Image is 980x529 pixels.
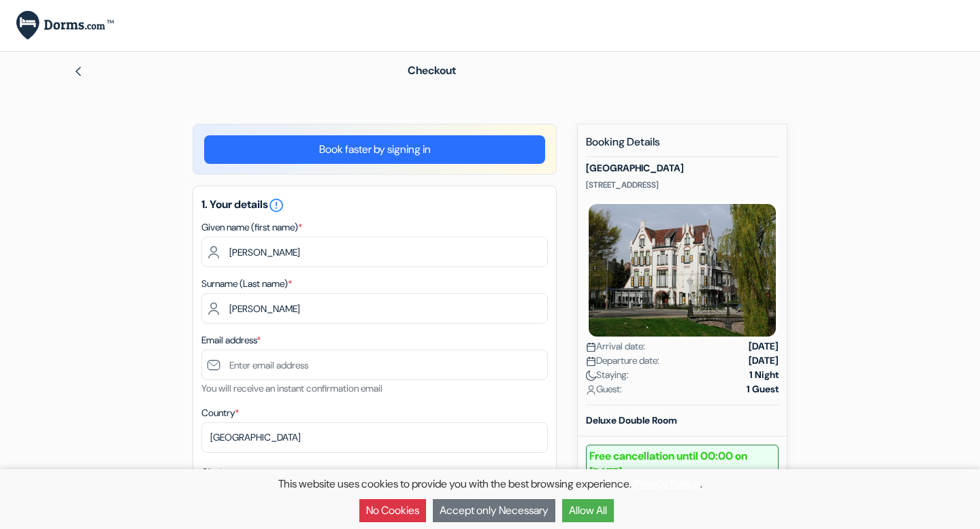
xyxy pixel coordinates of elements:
[586,445,779,484] b: Free cancellation until 00:00 on [DATE]
[747,382,779,396] strong: 1 Guest
[433,499,555,522] button: Accept only Necessary
[586,368,629,382] span: Staying:
[586,135,779,157] h5: Booking Details
[359,499,426,522] button: No Cookies
[204,135,545,164] a: Book faster by signing in
[201,406,239,420] label: Country
[749,339,779,354] strong: [DATE]
[73,66,84,77] img: left_arrow.svg
[586,371,596,381] img: moon.svg
[749,368,779,382] strong: 1 Night
[634,477,700,491] a: Privacy Policy.
[16,11,114,40] img: Dorms.com
[586,180,779,190] p: [STREET_ADDRESS]
[201,197,548,214] h5: 1. Your details
[7,476,973,492] p: This website uses cookies to provide you with the best browsing experience. .
[586,342,596,352] img: calendar.svg
[201,277,292,291] label: Surname (Last name)
[201,349,548,380] input: Enter email address
[408,63,456,78] span: Checkout
[562,499,614,522] button: Allow All
[201,220,302,235] label: Given name (first name)
[586,382,622,396] span: Guest:
[586,356,596,366] img: calendar.svg
[201,333,261,347] label: Email address
[586,339,645,354] span: Arrival date:
[201,382,382,394] small: You will receive an instant confirmation email
[268,197,284,211] a: error_outline
[268,197,284,214] i: error_outline
[586,414,677,426] b: Deluxe Double Room
[586,385,596,395] img: user_icon.svg
[749,354,779,368] strong: [DATE]
[201,465,223,479] label: City
[586,354,659,368] span: Departure date:
[201,293,548,324] input: Enter last name
[201,237,548,267] input: Enter first name
[586,163,779,174] h5: [GEOGRAPHIC_DATA]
